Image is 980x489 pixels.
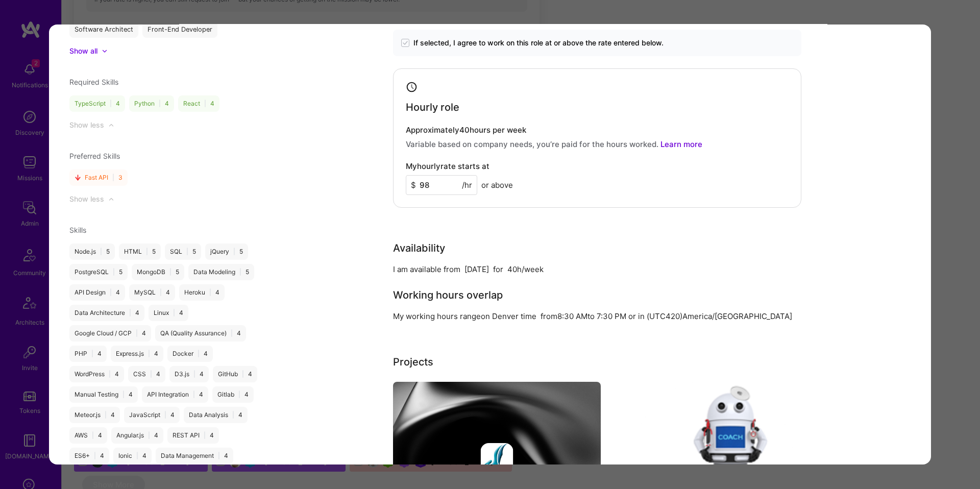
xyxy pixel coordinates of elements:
div: [DATE] [464,264,489,275]
div: for [493,264,503,275]
i: icon Clock [406,81,418,93]
span: | [173,309,175,317]
span: | [218,452,220,460]
div: Show less [69,194,104,204]
div: modal [49,25,931,464]
div: jQuery 5 [205,243,248,260]
div: GitHub 4 [213,366,257,382]
div: Gitlab 4 [212,386,254,403]
div: CSS 4 [128,366,165,382]
div: D3.js 4 [169,366,209,382]
div: Data Management 4 [156,448,233,464]
div: API Integration 4 [142,386,208,403]
div: My working hours range on Denver time [393,311,536,322]
span: | [150,370,152,378]
div: SQL 5 [165,243,201,260]
a: Learn more [660,139,702,149]
span: | [109,370,111,378]
span: | [186,248,188,256]
span: | [146,248,148,256]
span: | [110,100,112,108]
span: | [204,100,206,108]
div: Working hours overlap [393,287,503,303]
div: ES6+ 4 [69,448,109,464]
div: h/week [517,264,544,275]
div: Docker 4 [167,346,213,362]
img: Company logo [481,443,513,476]
span: | [94,452,96,460]
div: WordPress 4 [69,366,124,382]
span: | [159,100,161,108]
div: TypeScript 4 [69,95,125,112]
span: | [169,268,171,276]
div: REST API 4 [167,427,219,444]
div: Google Cloud / GCP 4 [69,325,151,341]
span: | [204,431,206,439]
span: | [112,174,114,182]
div: PostgreSQL 5 [69,264,128,280]
h4: Hourly role [406,101,459,113]
span: | [148,431,150,439]
div: QA (Quality Assurance) 4 [155,325,246,341]
div: Show all [69,46,97,56]
span: | [148,350,150,358]
span: Preferred Skills [69,152,120,160]
div: API Design 4 [69,284,125,301]
span: | [113,268,115,276]
span: | [136,452,138,460]
span: /hr [462,180,472,190]
div: I am available from [393,264,460,275]
span: | [100,248,102,256]
span: Required Skills [69,78,118,86]
div: Front-End Developer [142,21,217,38]
span: Skills [69,226,86,234]
div: PHP 4 [69,346,107,362]
span: If selected, I agree to work on this role at or above the rate entered below. [413,38,664,48]
div: Ionic 4 [113,448,152,464]
div: Meteor.js 4 [69,407,120,423]
div: Projects [393,354,433,370]
span: | [110,288,112,297]
span: | [105,411,107,419]
span: | [231,329,233,337]
h4: Approximately 40 hours per week [406,126,789,135]
div: Software Architect [69,21,138,38]
div: React 4 [178,95,219,112]
span: | [164,411,166,419]
span: 8:30 AM to 7:30 PM or [557,311,636,321]
span: or above [481,180,513,190]
div: Data Modeling 5 [188,264,254,280]
span: | [91,350,93,358]
input: XXX [406,175,477,195]
div: Manual Testing 4 [69,386,138,403]
span: | [160,288,162,297]
span: | [193,390,195,399]
span: | [242,370,244,378]
i: icon Low [75,175,81,181]
p: Variable based on company needs, you’re paid for the hours worked. [406,139,789,150]
div: Linux 4 [149,305,188,321]
div: Node.js 5 [69,243,115,260]
div: HTML 5 [119,243,161,260]
div: Angular.js 4 [111,427,163,444]
span: $ [411,180,416,190]
span: | [209,288,211,297]
div: Availability [393,240,445,256]
div: Data Analysis 4 [184,407,248,423]
div: Data Architecture 4 [69,305,144,321]
div: MySQL 4 [129,284,175,301]
span: | [198,350,200,358]
span: | [232,411,234,419]
span: | [238,390,240,399]
div: Heroku 4 [179,284,225,301]
div: JavaScript 4 [124,407,180,423]
h4: My hourly rate starts at [406,162,489,171]
span: | [239,268,241,276]
span: | [136,329,138,337]
span: from in (UTC 420 ) America/[GEOGRAPHIC_DATA] [541,311,792,321]
div: Show less [69,120,104,130]
div: Express.js 4 [111,346,163,362]
span: | [92,431,94,439]
div: AWS 4 [69,427,107,444]
span: | [233,248,235,256]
